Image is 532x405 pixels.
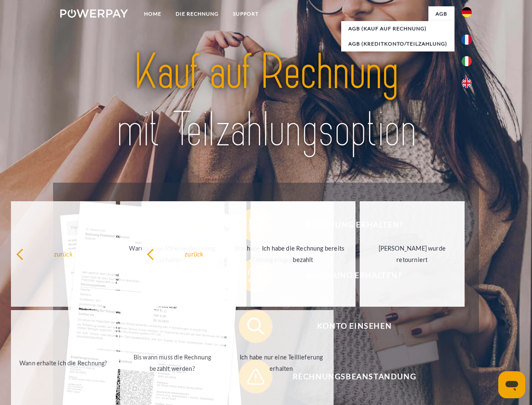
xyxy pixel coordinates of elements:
img: de [462,7,472,17]
button: Rechnungsbeanstandung [239,360,458,394]
div: [PERSON_NAME] wurde retourniert [365,243,460,265]
a: agb [428,6,454,22]
span: Rechnungsbeanstandung [251,360,457,394]
a: AGB (Kreditkonto/Teilzahlung) [341,36,454,51]
img: title-powerpay_de.svg [80,40,452,162]
div: Warum habe ich eine Rechnung erhalten? [125,243,220,265]
img: fr [462,35,472,45]
iframe: Schaltfläche zum Öffnen des Messaging-Fensters [498,371,525,398]
a: Home [137,6,168,22]
button: Konto einsehen [239,309,458,343]
div: Ich habe nur eine Teillieferung erhalten [234,351,329,374]
span: Konto einsehen [251,309,457,343]
div: Bis wann muss die Rechnung bezahlt werden? [125,351,220,374]
img: it [462,56,472,66]
div: zurück [147,248,241,259]
a: SUPPORT [226,6,266,22]
img: logo-powerpay-white.svg [60,9,128,18]
a: AGB (Kauf auf Rechnung) [341,21,454,36]
a: DIE RECHNUNG [168,6,226,22]
div: Ich habe die Rechnung bereits bezahlt [256,243,350,265]
div: Wann erhalte ich die Rechnung? [16,357,111,368]
div: zurück [16,248,111,259]
img: en [462,78,472,88]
